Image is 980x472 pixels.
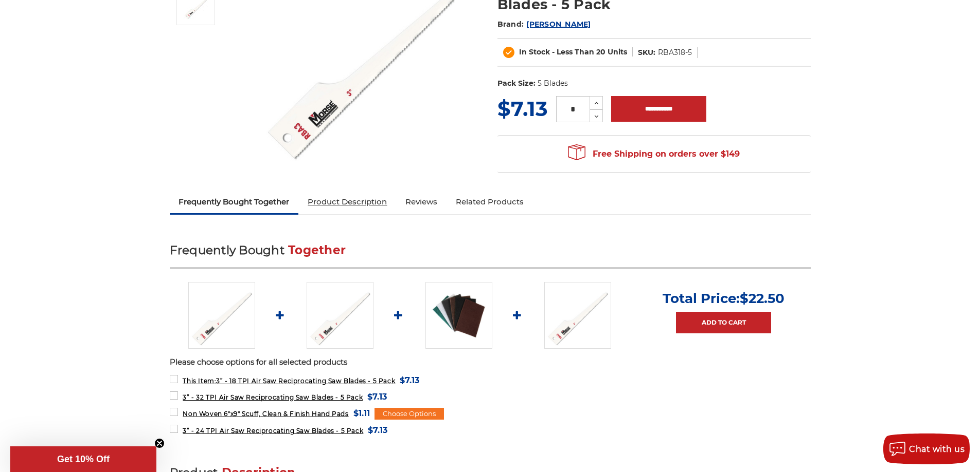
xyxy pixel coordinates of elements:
span: In Stock [519,47,550,56]
span: - Less Than [552,47,594,56]
span: $7.13 [368,423,387,437]
span: Free Shipping on orders over $149 [568,144,740,164]
dd: RBA318-5 [658,47,692,58]
a: Frequently Bought Together [170,191,299,213]
span: Brand: [497,20,524,29]
a: Product Description [298,191,396,213]
span: $1.11 [353,406,370,420]
p: Total Price: [663,290,785,307]
a: Related Products [447,191,533,213]
dt: SKU: [638,47,655,58]
span: Together [288,243,346,257]
button: Close teaser [154,438,165,448]
span: Frequently Bought [170,243,284,257]
span: Non Woven 6"x9" Scuff, Clean & Finish Hand Pads [183,410,348,418]
img: 3" Air Saw blade for pneumatic reciprocating saw - 18 TPI [188,282,255,349]
span: Get 10% Off [57,454,110,464]
span: $7.13 [367,390,387,404]
p: Please choose options for all selected products [170,356,811,368]
a: Reviews [396,191,447,213]
dd: 5 Blades [538,78,568,89]
span: 3” - 24 TPI Air Saw Reciprocating Saw Blades - 5 Pack [183,427,363,435]
span: 20 [596,47,605,56]
button: Chat with us [883,433,970,464]
span: $22.50 [740,290,785,307]
span: $7.13 [497,96,548,121]
span: Units [608,47,627,56]
a: Add to Cart [676,312,771,333]
span: $7.13 [400,373,419,387]
span: 3” - 32 TPI Air Saw Reciprocating Saw Blades - 5 Pack [183,393,363,401]
strong: This Item: [183,377,216,385]
div: Choose Options [375,408,444,420]
a: [PERSON_NAME] [526,20,591,29]
span: 3” - 18 TPI Air Saw Reciprocating Saw Blades - 5 Pack [183,377,395,385]
div: Get 10% OffClose teaser [10,446,156,472]
dt: Pack Size: [497,78,536,89]
span: Chat with us [909,444,965,454]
